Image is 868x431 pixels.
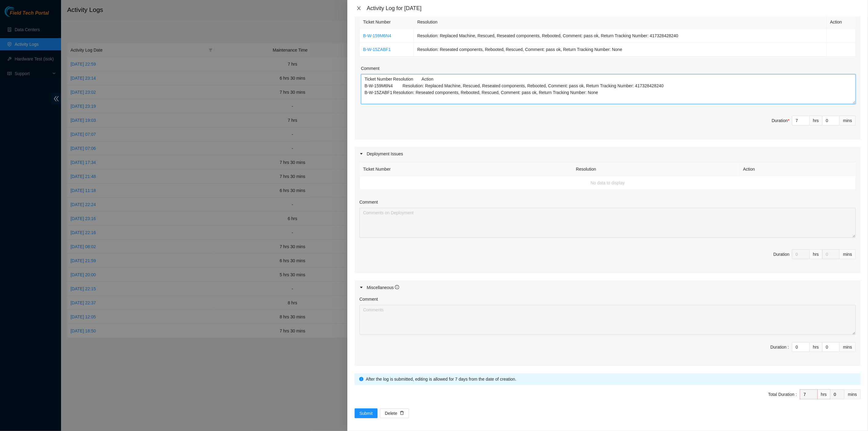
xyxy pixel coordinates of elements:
[773,251,790,258] div: Duration
[363,33,391,38] a: B-W-159M6N4
[360,152,363,156] span: caret-right
[573,162,740,176] th: Resolution
[361,74,856,104] textarea: Comment
[356,6,361,11] span: close
[385,410,397,417] span: Delete
[770,344,789,350] div: Duration :
[355,281,861,295] div: Miscellaneous info-circle
[360,176,856,190] td: No data to display
[414,29,826,43] td: Resolution: Replaced Machine, Rescued, Reseated components, Rebooted, Comment: pass ok, Return Tr...
[367,5,861,12] div: Activity Log for [DATE]
[395,285,399,289] span: info-circle
[380,408,409,418] button: Deletedelete
[810,342,823,352] div: hrs
[355,408,378,418] button: Submit
[366,376,856,382] div: After the log is submitted, editing is allowed for 7 days from the date of creation.
[355,5,363,11] button: Close
[359,377,363,381] span: info-circle
[363,47,391,52] a: B-W-15ZABF1
[360,296,378,302] label: Comment
[827,15,856,29] th: Action
[360,162,573,176] th: Ticket Number
[840,249,856,259] div: mins
[360,305,856,335] textarea: Comment
[810,116,823,125] div: hrs
[414,43,826,56] td: Resolution: Reseated components, Rebooted, Rescued, Comment: pass ok, Return Tracking Number: None
[740,162,856,176] th: Action
[840,342,856,352] div: mins
[768,391,797,398] div: Total Duration :
[360,286,363,289] span: caret-right
[360,15,414,29] th: Ticket Number
[360,208,856,238] textarea: Comment
[361,65,380,72] label: Comment
[818,389,830,399] div: hrs
[840,116,856,125] div: mins
[360,199,378,205] label: Comment
[360,410,373,417] span: Submit
[414,15,826,29] th: Resolution
[844,389,861,399] div: mins
[400,411,404,416] span: delete
[810,249,823,259] div: hrs
[772,117,790,124] div: Duration
[355,147,861,161] div: Deployment Issues
[367,284,400,291] div: Miscellaneous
